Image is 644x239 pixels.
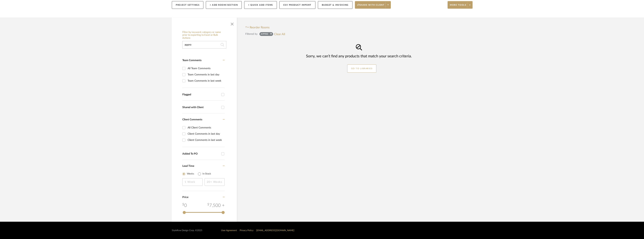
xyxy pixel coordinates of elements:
[250,25,270,30] span: Reorder Rooms
[188,131,224,137] div: Client Comments in last day
[355,1,391,9] button: Share with client
[188,137,224,143] div: Client Comments in last week
[182,152,219,156] div: Added To PO
[188,78,224,84] div: Team Comments in last week
[357,4,385,9] span: Share with client
[274,32,285,36] button: Clear All
[182,196,188,199] span: Price
[450,4,466,9] span: More tools
[347,64,377,73] a: GO TO LIBRARIES
[188,72,224,78] div: Team Comments in last day
[245,54,473,59] div: Sorry, we can’t find any products that match your search criteria.
[244,1,277,9] button: + Quick Add Items
[182,59,202,62] span: Team Comments
[245,25,270,30] button: Reorder Rooms
[245,32,258,36] div: Filtered by
[182,118,202,121] span: Client Comments
[182,31,226,40] h6: Filter by keyword, category or name prior to exporting to Excel or Bulk Actions
[279,1,315,9] button: CSV Product Import
[202,172,211,176] label: In Stock
[261,33,268,36] div: appro
[182,202,187,209] div: 0
[240,229,253,231] a: Privacy Policy
[187,172,194,176] label: Weeks
[172,229,202,232] div: StyleRow Design Corp. ©2025
[205,178,225,186] input: 20+ Weeks
[207,202,225,209] div: 7,500 +
[182,106,219,109] div: Shared with Client
[182,41,226,49] input: Search within 0 results
[228,20,236,27] button: Close
[172,1,203,9] button: Project Settings
[182,165,194,167] span: Lead Time
[448,1,473,9] button: More tools
[188,125,224,131] div: All Client Comments
[188,65,224,71] div: All Team Comments
[318,1,352,9] button: Budget & Invoicing
[182,178,203,186] input: 1 Week
[256,229,294,231] a: [EMAIL_ADDRESS][DOMAIN_NAME]
[221,229,237,231] a: User Agreement
[182,93,219,96] div: Flagged
[206,1,242,9] button: + Add Room/Section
